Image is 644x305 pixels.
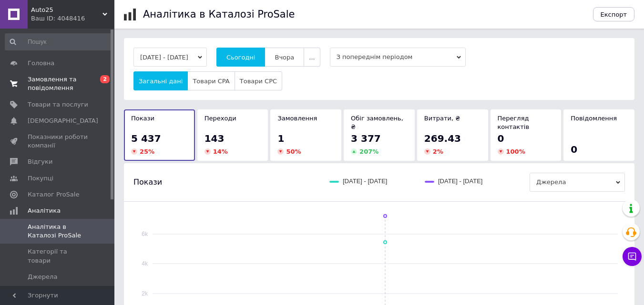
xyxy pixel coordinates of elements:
text: 4k [142,260,148,267]
span: Товари та послуги [28,100,88,109]
span: 0 [571,144,577,155]
span: Аналітика [28,207,61,215]
span: 14 % [213,148,228,155]
span: Товари CPA [193,78,229,85]
span: 5 437 [131,133,161,144]
text: 6k [142,231,148,237]
span: 207 % [359,148,378,155]
span: Відгуки [28,157,52,166]
button: ... [304,48,320,67]
button: [DATE] - [DATE] [133,48,207,67]
span: З попереднім періодом [330,48,466,67]
span: 3 377 [351,133,381,144]
input: Пошук [5,33,112,50]
span: 0 [498,133,504,144]
text: 2k [142,290,148,297]
span: Сьогодні [226,54,256,61]
button: Вчора [265,48,304,67]
span: Показники роботи компанії [28,133,88,150]
div: Ваш ID: 4048416 [31,14,114,23]
span: Категорії та товари [28,247,88,265]
span: Витрати, ₴ [424,115,460,122]
span: Покази [131,115,154,122]
span: Джерела [530,173,625,192]
span: 269.43 [424,133,461,144]
button: Товари CPC [235,71,282,90]
button: Експорт [593,7,635,21]
span: Вчора [275,54,294,61]
span: 2 [100,75,110,83]
h1: Аналітика в Каталозі ProSale [143,9,295,20]
span: Покази [133,177,162,187]
span: Переходи [204,115,236,122]
span: 2 % [433,148,443,155]
span: Каталог ProSale [28,190,79,199]
span: Джерела [28,273,57,281]
span: ... [309,54,315,61]
span: Замовлення [277,115,317,122]
span: Експорт [601,11,627,18]
span: Перегляд контактів [498,115,530,130]
span: Загальні дані [139,78,183,85]
span: 50 % [286,148,301,155]
span: Обіг замовлень, ₴ [351,115,403,130]
span: Покупці [28,174,53,183]
span: Товари CPC [240,78,277,85]
span: 25 % [140,148,154,155]
span: Аналітика в Каталозі ProSale [28,223,88,240]
button: Загальні дані [133,71,188,90]
span: Auto25 [31,6,102,14]
span: [DEMOGRAPHIC_DATA] [28,117,98,125]
button: Чат з покупцем [623,247,642,266]
span: Замовлення та повідомлення [28,75,88,92]
span: 143 [204,133,225,144]
span: 1 [277,133,284,144]
span: Головна [28,59,54,68]
span: 100 % [506,148,525,155]
span: Повідомлення [571,115,617,122]
button: Сьогодні [216,48,266,67]
button: Товари CPA [187,71,235,90]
